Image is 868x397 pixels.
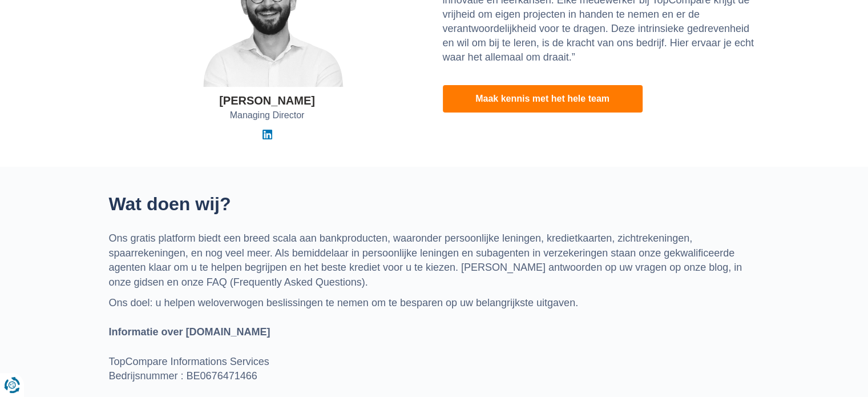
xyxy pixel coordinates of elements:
[230,109,305,122] span: Managing Director
[263,130,272,139] img: Linkedin Elvedin Vejzovic
[109,326,271,338] strong: Informatie over [DOMAIN_NAME]
[109,194,760,214] h2: Wat doen wij?
[109,231,760,290] p: Ons gratis platform biedt een breed scala aan bankproducten, waaronder persoonlijke leningen, kre...
[443,85,643,113] a: Maak kennis met het hele team
[219,93,315,109] div: [PERSON_NAME]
